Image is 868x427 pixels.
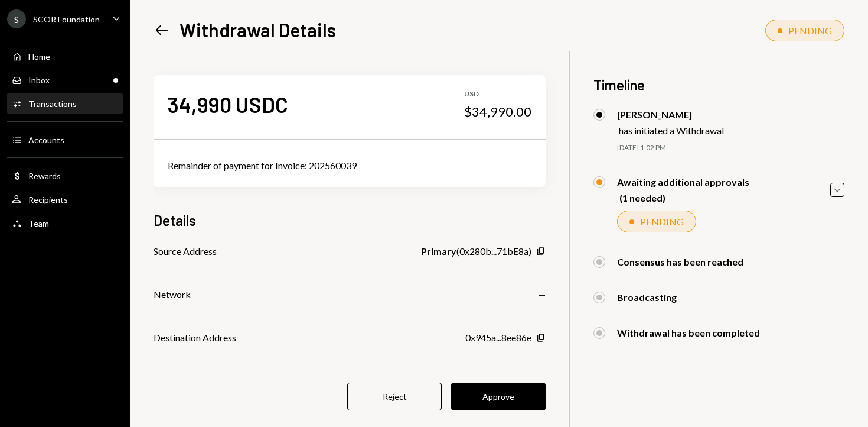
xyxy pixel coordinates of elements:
[154,287,191,302] div: Network
[7,46,123,67] a: Home
[593,75,844,95] h3: Timeline
[7,129,123,150] a: Accounts
[28,135,64,145] div: Accounts
[464,89,531,99] div: USD
[451,383,546,410] button: Approve
[538,287,546,302] div: —
[7,189,123,210] a: Recipients
[28,51,50,62] div: Home
[28,218,49,228] div: Team
[180,18,336,41] h1: Withdrawal Details
[28,99,77,109] div: Transactions
[28,195,68,205] div: Recipients
[421,244,531,258] div: ( 0x280b...71bE8a )
[28,75,50,85] div: Inbox
[617,292,677,303] div: Broadcasting
[619,125,724,136] div: has initiated a Withdrawal
[465,331,531,345] div: 0x945a...8ee86e
[788,25,832,36] div: PENDING
[168,158,531,173] div: Remainder of payment for Invoice: 202560039
[617,176,749,187] div: Awaiting additional approvals
[347,383,442,410] button: Reject
[640,216,684,227] div: PENDING
[154,211,196,230] h3: Details
[7,212,123,234] a: Team
[7,69,123,90] a: Inbox
[7,165,123,186] a: Rewards
[617,109,724,120] div: [PERSON_NAME]
[7,93,123,114] a: Transactions
[33,14,100,24] div: SCOR Foundation
[617,143,844,153] div: [DATE] 1:02 PM
[617,327,760,338] div: Withdrawal has been completed
[464,103,531,120] div: $34,990.00
[154,331,236,345] div: Destination Address
[154,244,217,258] div: Source Address
[619,192,749,203] div: (1 needed)
[617,256,743,267] div: Consensus has been reached
[28,171,61,181] div: Rewards
[168,91,288,118] div: 34,990 USDC
[7,9,26,28] div: S
[421,244,456,258] b: Primary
